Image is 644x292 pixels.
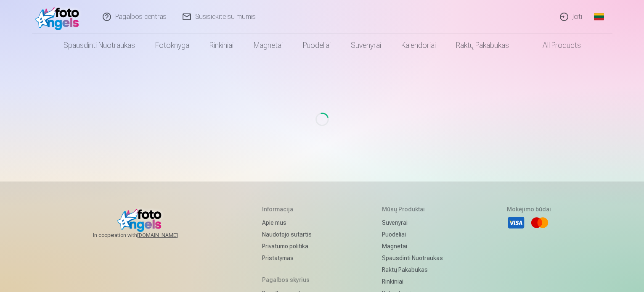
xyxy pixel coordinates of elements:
a: Suvenyrai [382,217,443,229]
a: Magnetai [382,240,443,252]
a: Privatumo politika [262,240,318,252]
a: Rinkiniai [199,34,244,57]
a: Puodeliai [382,229,443,240]
a: Raktų pakabukas [382,264,443,276]
a: Spausdinti nuotraukas [53,34,145,57]
a: Rinkiniai [382,276,443,287]
h5: Mūsų produktai [382,205,443,213]
a: All products [519,34,591,57]
a: Kalendoriai [391,34,446,57]
img: /fa2 [35,3,84,30]
h5: Mokėjimo būdai [507,205,551,213]
a: Suvenyrai [341,34,391,57]
a: Apie mus [262,217,318,229]
a: Fotoknyga [145,34,199,57]
span: In cooperation with [93,232,198,239]
li: Visa [507,213,525,232]
a: Magnetai [244,34,293,57]
a: Naudotojo sutartis [262,229,318,240]
h5: Informacija [262,205,318,213]
h5: Pagalbos skyrius [262,276,318,284]
a: Pristatymas [262,252,318,264]
a: [DOMAIN_NAME] [137,232,198,239]
a: Puodeliai [293,34,341,57]
a: Spausdinti nuotraukas [382,252,443,264]
a: Raktų pakabukas [446,34,519,57]
li: Mastercard [530,213,549,232]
